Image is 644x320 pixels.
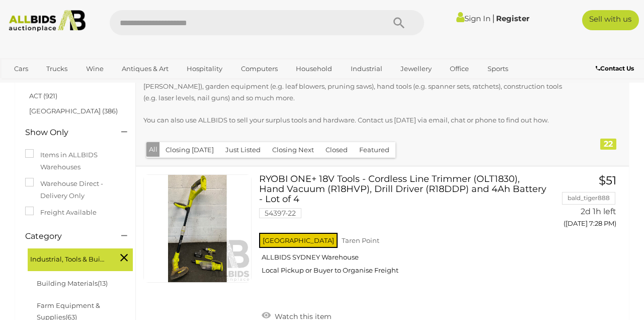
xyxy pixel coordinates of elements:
[8,60,35,77] a: Cars
[234,60,284,77] a: Computers
[25,149,125,173] label: Items in ALLBIDS Warehouses
[554,174,619,233] a: $51 bald_tiger888 2d 1h left ([DATE] 7:28 PM)
[219,142,267,158] button: Just Listed
[29,107,118,115] a: [GEOGRAPHIC_DATA] (386)
[374,10,424,35] button: Search
[596,65,634,72] b: Contact Us
[8,77,92,94] a: [GEOGRAPHIC_DATA]
[353,142,395,158] button: Featured
[25,178,125,202] label: Warehouse Direct - Delivery Only
[115,60,175,77] a: Antiques & Art
[266,142,320,158] button: Closing Next
[159,142,220,158] button: Closing [DATE]
[481,60,515,77] a: Sports
[143,114,574,126] p: You can also use ALLBIDS to sell your surplus tools and hardware. Contact us [DATE] via email, ch...
[496,14,529,23] a: Register
[40,60,74,77] a: Trucks
[492,13,495,24] span: |
[25,207,97,218] label: Freight Available
[456,14,491,23] a: Sign In
[344,60,389,77] a: Industrial
[25,232,106,241] h4: Category
[180,60,229,77] a: Hospitality
[5,10,90,32] img: Allbids.com.au
[596,63,636,74] a: Contact Us
[30,251,106,265] span: Industrial, Tools & Building Supplies
[599,173,616,187] span: $51
[25,128,106,137] h4: Show Only
[37,279,108,287] a: Building Materials(13)
[319,142,354,158] button: Closed
[582,10,639,30] a: Sell with us
[267,174,539,283] a: RYOBI ONE+ 18V Tools - Cordless Line Trimmer (OLT1830), Hand Vacuum (R18HVP), Drill Driver (R18DD...
[98,279,108,287] span: (13)
[394,60,438,77] a: Jewellery
[443,60,475,77] a: Office
[29,92,57,100] a: ACT (921)
[143,69,574,104] p: At ALLBIDS, you'll find everything you need. We run hundreds of online auctions for power tools (...
[146,142,160,157] button: All
[79,60,110,77] a: Wine
[289,60,339,77] a: Household
[600,139,616,150] div: 22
